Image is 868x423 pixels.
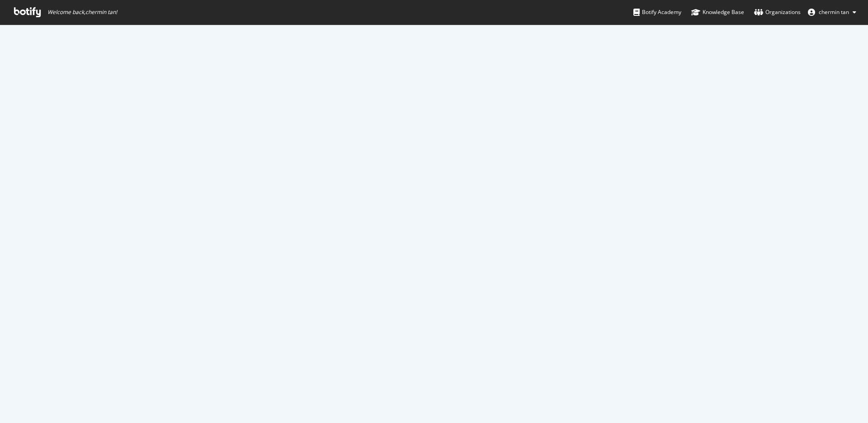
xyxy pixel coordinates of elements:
[819,8,849,16] span: chermin tan
[401,200,467,233] div: animation
[754,8,801,17] div: Organizations
[47,9,117,16] span: Welcome back, chermin tan !
[801,5,863,19] button: chermin tan
[633,8,681,17] div: Botify Academy
[691,8,744,17] div: Knowledge Base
